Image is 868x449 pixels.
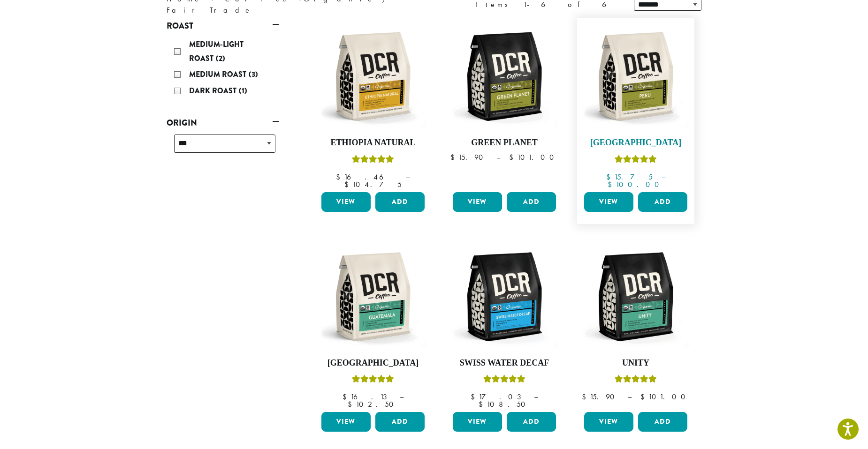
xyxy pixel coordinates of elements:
[336,172,344,182] span: $
[348,399,398,409] bdi: 102.50
[319,22,427,130] img: DCR-12oz-FTO-Ethiopia-Natural-Stock-scaled.png
[507,412,556,432] button: Add
[450,152,458,162] span: $
[582,358,690,368] h4: Unity
[640,392,648,402] span: $
[344,180,352,189] span: $
[375,192,425,212] button: Add
[167,34,279,103] div: Roast
[534,392,538,402] span: –
[167,115,279,131] a: Origin
[479,399,487,409] span: $
[352,374,394,388] div: Rated 5.00 out of 5
[615,374,657,388] div: Rated 5.00 out of 5
[606,172,653,182] bdi: 15.75
[584,192,633,212] a: View
[628,392,632,402] span: –
[662,172,665,182] span: –
[319,358,427,368] h4: [GEOGRAPHIC_DATA]
[167,18,279,34] a: Roast
[606,172,614,182] span: $
[582,392,590,402] span: $
[352,154,394,168] div: Rated 5.00 out of 5
[344,180,402,189] bdi: 104.75
[450,358,558,368] h4: Swiss Water Decaf
[321,192,371,212] a: View
[450,22,558,130] img: DCR-12oz-FTO-Green-Planet-Stock-scaled.png
[479,399,530,409] bdi: 108.50
[348,399,356,409] span: $
[584,412,633,432] a: View
[450,243,558,351] img: DCR-12oz-FTO-Swiss-Water-Decaf-Stock-scaled.png
[509,152,517,162] span: $
[406,172,410,182] span: –
[638,192,687,212] button: Add
[400,392,404,402] span: –
[615,154,657,168] div: Rated 4.83 out of 5
[321,412,371,432] a: View
[509,152,558,162] bdi: 101.00
[582,392,619,402] bdi: 15.90
[582,138,690,148] h4: [GEOGRAPHIC_DATA]
[375,412,425,432] button: Add
[450,22,558,188] a: Green Planet
[582,22,690,130] img: DCR-12oz-FTO-Peru-Stock-scaled.png
[167,131,279,164] div: Origin
[453,412,502,432] a: View
[450,152,487,162] bdi: 15.90
[319,138,427,148] h4: Ethiopia Natural
[640,392,690,402] bdi: 101.00
[582,22,690,188] a: [GEOGRAPHIC_DATA]Rated 4.83 out of 5
[450,138,558,148] h4: Green Planet
[336,172,397,182] bdi: 16.46
[582,243,690,351] img: DCR-12oz-FTO-Unity-Stock-scaled.png
[608,180,663,189] bdi: 100.00
[319,243,427,351] img: DCR-12oz-FTO-Guatemala-Stock-scaled.png
[343,392,391,402] bdi: 16.13
[471,392,525,402] bdi: 17.03
[319,243,427,409] a: [GEOGRAPHIC_DATA]Rated 5.00 out of 5
[450,243,558,409] a: Swiss Water DecafRated 5.00 out of 5
[189,85,239,96] span: Dark Roast
[471,392,479,402] span: $
[319,22,427,188] a: Ethiopia NaturalRated 5.00 out of 5
[608,180,616,189] span: $
[239,85,247,96] span: (1)
[582,243,690,409] a: UnityRated 5.00 out of 5
[189,69,249,80] span: Medium Roast
[507,192,556,212] button: Add
[343,392,350,402] span: $
[189,39,244,64] span: Medium-Light Roast
[216,53,225,64] span: (2)
[249,69,258,80] span: (3)
[453,192,502,212] a: View
[483,374,525,388] div: Rated 5.00 out of 5
[496,152,500,162] span: –
[638,412,687,432] button: Add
